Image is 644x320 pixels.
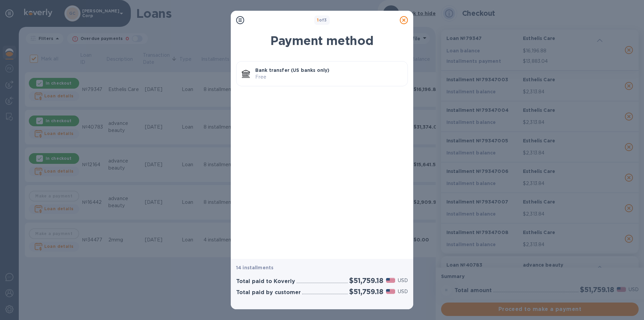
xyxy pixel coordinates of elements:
h2: $51,759.18 [349,287,383,296]
h2: $51,759.18 [349,276,383,285]
p: USD [398,277,408,284]
p: 14 installments [236,264,408,271]
h3: Total paid by customer [236,289,301,296]
img: USD [386,278,395,283]
p: Bank transfer (US banks only) [255,67,402,74]
h1: Payment method [236,34,408,48]
img: USD [386,289,395,294]
p: USD [398,288,408,295]
p: Free [255,74,402,81]
h3: Total paid to Koverly [236,278,295,285]
b: of 3 [317,17,327,22]
span: 1 [317,17,319,22]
